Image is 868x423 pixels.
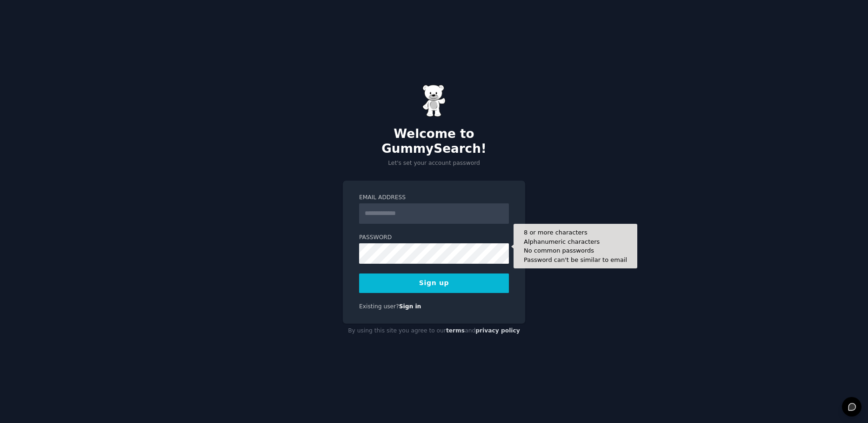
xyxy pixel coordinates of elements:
[359,194,509,202] label: Email Address
[343,324,525,338] div: By using this site you agree to our and
[343,159,525,168] p: Let's set your account password
[475,327,520,334] a: privacy policy
[399,303,421,310] a: Sign in
[446,327,465,334] a: terms
[422,85,446,117] img: Gummy Bear
[359,303,399,310] span: Existing user?
[359,234,509,242] label: Password
[343,127,525,156] h2: Welcome to GummySearch!
[359,273,509,293] button: Sign up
